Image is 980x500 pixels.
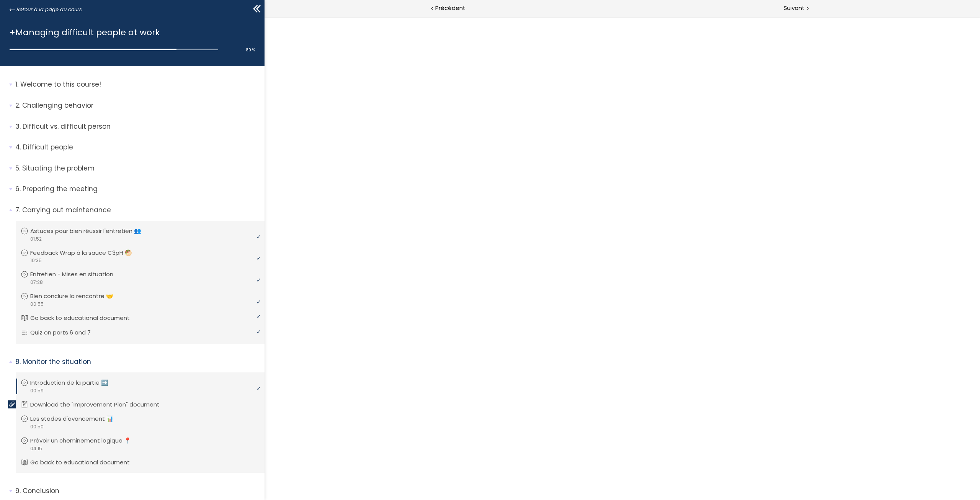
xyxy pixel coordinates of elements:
p: Situating the problem [15,164,259,173]
span: 2. [15,101,20,110]
a: Retour à la page du cours [10,5,82,14]
span: 5. [15,164,20,173]
p: Go back to educational document [30,314,141,322]
p: Astuces pour bien réussir l'entretien 👥 [30,227,153,235]
span: 00:55 [30,301,44,308]
p: Introduction de la partie ➡️ [30,379,120,387]
span: 07:28 [30,279,43,286]
span: 10:35 [30,257,42,264]
p: Challenging behavior [15,101,259,110]
span: 7. [15,205,20,215]
p: Difficult people [15,143,259,152]
iframe: chat widget [4,483,82,500]
h1: +Managing difficult people at work [10,26,251,39]
p: Welcome to this course! [15,80,259,89]
span: 6. [15,184,21,194]
span: Suivant [784,3,805,13]
p: Monitor the situation [15,357,259,367]
p: Feedback Wrap à la sauce C3pH 🥙 [30,249,144,257]
span: 00:59 [30,387,44,394]
span: Précédent [435,3,465,13]
p: Difficult vs. difficult person [15,122,259,131]
span: 1. [15,80,18,89]
span: 8. [15,357,21,367]
p: Download the "Improvement Plan" document [30,400,171,409]
p: Preparing the meeting [15,184,259,194]
p: Quiz on parts 6 and 7 [30,328,102,337]
p: Carrying out maintenance [15,205,259,215]
span: 3. [15,122,21,131]
span: 01:52 [30,236,42,243]
span: 4. [15,143,21,152]
span: Retour à la page du cours [16,5,82,14]
p: Entretien - Mises en situation [30,270,125,279]
p: Conclusion [15,486,259,496]
p: Bien conclure la rencontre 🤝 [30,292,125,300]
span: 80 % [246,47,255,53]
